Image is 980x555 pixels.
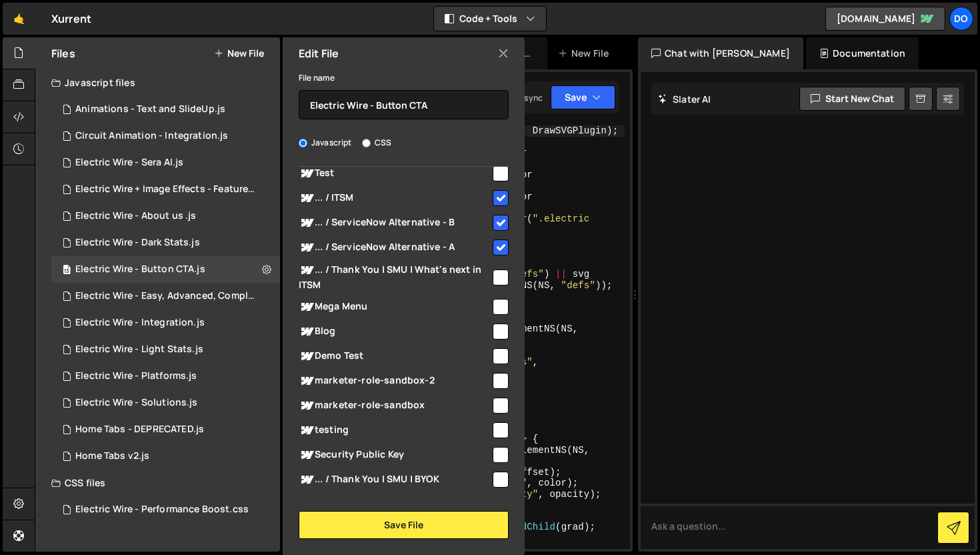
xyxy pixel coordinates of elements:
div: 13741/39792.js [51,176,285,203]
div: Electric Wire - Light Stats.js [75,344,203,356]
div: 13741/34720.js [51,416,280,443]
div: Electric Wire - Sera AI.js [75,157,183,169]
button: Start new chat [799,87,905,111]
div: Electric Wire - Platforms.js [75,370,197,382]
span: Demo Test [299,348,491,364]
a: [DOMAIN_NAME] [825,7,945,31]
div: Electric Wire - Solutions.js [75,397,197,409]
a: 🤙 [3,3,35,35]
h2: Files [51,46,75,61]
div: 13741/39667.js [51,390,280,416]
div: Chat with [PERSON_NAME] [638,37,803,69]
h2: Slater AI [658,93,711,105]
input: Name [299,90,509,119]
div: 13741/35121.js [51,443,280,470]
span: ... / ServiceNow Alternative - B [299,215,491,231]
span: Test [299,165,491,181]
div: 13741/45808.js [51,149,280,176]
div: 13741/39731.js [51,256,280,283]
h2: Edit File [299,46,339,61]
div: Electric Wire + Image Effects - Features.js [75,183,259,195]
div: Home Tabs v2.js [75,450,149,462]
span: marketer-role-sandbox-2 [299,373,491,389]
div: 13741/40380.js [51,96,280,123]
span: 13 [63,265,71,276]
label: CSS [362,136,391,149]
div: 13741/39781.js [51,336,280,363]
span: ... / ServiceNow Alternative - A [299,239,491,255]
button: Save File [299,511,509,539]
button: Save [551,85,615,109]
div: 13741/39773.js [51,229,280,256]
span: Blog [299,324,491,340]
div: Circuit Animation - Integration.js [75,130,228,142]
div: 13741/40873.js [51,203,280,229]
div: Electric Wire - Button CTA.js [75,263,205,275]
div: Home Tabs - DEPRECATED.js [75,424,204,436]
div: 13741/39793.js [51,283,285,310]
input: CSS [362,139,371,147]
button: Code + Tools [434,7,546,31]
div: Electric Wire - Performance Boost.css [75,504,249,516]
span: Mega Menu [299,299,491,315]
div: 13741/45029.js [51,123,280,149]
span: ... / Thank You | SMU | BYOK [299,472,491,488]
div: Electric Wire - About us .js [75,210,196,222]
span: ... / Thank You | SMU | What's next in ITSM [299,262,491,292]
span: marketer-role-sandbox [299,398,491,414]
div: CSS files [35,470,280,496]
div: Documentation [806,37,919,69]
span: ... / ITSM [299,190,491,206]
button: New File [214,48,264,59]
div: Electric Wire - Easy, Advanced, Complete.js [75,290,259,302]
a: Do [949,7,973,31]
div: Javascript files [35,69,280,96]
div: Xurrent [51,11,91,27]
div: Electric Wire - Integration.js [75,317,205,329]
span: Security Public Key [299,447,491,463]
div: 13741/45398.js [51,310,280,336]
div: New File [558,47,614,60]
input: Javascript [299,139,307,147]
div: 13741/39729.js [51,363,280,390]
span: testing [299,422,491,438]
label: Javascript [299,136,352,149]
div: Animations - Text and SlideUp.js [75,103,225,115]
div: 13741/39772.css [51,496,280,523]
label: File name [299,71,335,85]
div: Electric Wire - Dark Stats.js [75,237,200,249]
